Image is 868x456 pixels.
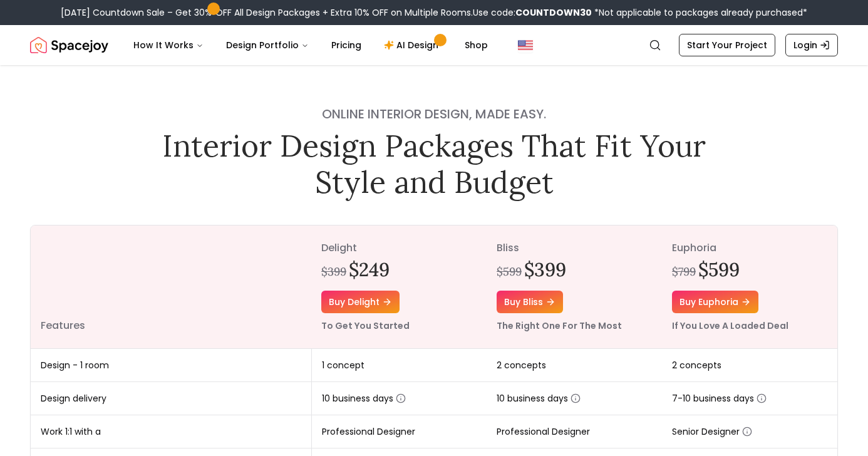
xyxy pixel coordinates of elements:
div: $799 [672,263,696,281]
p: euphoria [672,241,827,256]
span: 2 concepts [497,359,546,371]
a: Buy bliss [497,291,563,313]
a: Shop [455,33,498,58]
a: Buy euphoria [672,291,758,313]
td: Work 1:1 with a [31,415,311,448]
span: Use code: [473,6,592,19]
small: The Right One For The Most [497,319,622,332]
button: Design Portfolio [216,33,319,58]
p: bliss [497,241,652,256]
td: Design - 1 room [31,349,311,382]
span: Professional Designer [322,425,415,438]
div: [DATE] Countdown Sale – Get 30% OFF All Design Packages + Extra 10% OFF on Multiple Rooms. [61,6,807,19]
span: Senior Designer [672,425,752,438]
p: delight [321,241,477,256]
nav: Main [123,33,498,58]
button: How It Works [123,33,214,58]
a: Login [785,34,838,56]
h2: $249 [349,258,390,281]
h2: $599 [698,258,740,281]
span: *Not applicable to packages already purchased* [592,6,807,19]
div: $599 [497,263,522,281]
h2: $399 [524,258,566,281]
span: Professional Designer [497,425,590,438]
a: Buy delight [321,291,400,313]
nav: Global [30,25,838,65]
img: United States [518,38,533,53]
a: Start Your Project [679,34,775,56]
small: If You Love A Loaded Deal [672,319,788,332]
b: COUNTDOWN30 [515,6,592,19]
small: To Get You Started [321,319,410,332]
span: 7-10 business days [672,392,767,405]
h4: Online interior design, made easy. [153,105,715,123]
span: 2 concepts [672,359,721,371]
span: 10 business days [497,392,581,405]
h1: Interior Design Packages That Fit Your Style and Budget [153,128,715,200]
a: Spacejoy [30,33,108,58]
th: Features [31,225,311,349]
a: Pricing [321,33,371,58]
td: Design delivery [31,382,311,415]
div: $399 [321,263,346,281]
span: 10 business days [322,392,406,405]
a: AI Design [374,33,452,58]
span: 1 concept [322,359,364,371]
img: Spacejoy Logo [30,33,108,58]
